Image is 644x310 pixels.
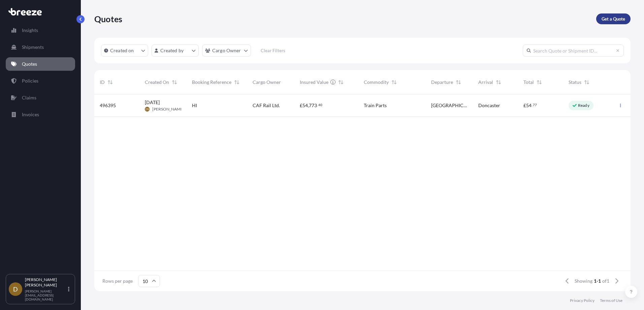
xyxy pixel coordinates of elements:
[533,104,537,106] span: 77
[523,79,534,86] span: Total
[22,111,39,118] p: Invoices
[6,57,75,71] a: Quotes
[25,289,67,301] p: [PERSON_NAME][EMAIL_ADDRESS][DOMAIN_NAME]
[6,40,75,54] a: Shipments
[318,104,322,106] span: 40
[454,78,462,86] button: Sort
[6,91,75,104] a: Claims
[494,78,503,86] button: Sort
[22,27,38,34] p: Insights
[317,104,318,106] span: .
[583,78,591,86] button: Sort
[110,47,134,54] p: Created on
[145,79,169,86] span: Created On
[170,78,179,86] button: Sort
[94,13,122,24] p: Quotes
[152,106,184,112] span: [PERSON_NAME]
[22,94,36,101] p: Claims
[13,286,18,292] span: D
[532,104,533,106] span: .
[22,44,44,51] p: Shipments
[212,47,241,54] p: Cargo Owner
[478,79,493,86] span: Arrival
[254,45,292,56] button: Clear Filters
[261,47,285,54] p: Clear Filters
[6,108,75,121] a: Invoices
[100,102,116,109] span: 496395
[106,78,114,86] button: Sort
[594,278,601,284] span: 1-1
[578,103,589,108] p: Ready
[22,77,38,84] p: Policies
[523,44,624,57] input: Search Quote or Shipment ID...
[390,78,398,86] button: Sort
[431,79,453,86] span: Departure
[337,78,345,86] button: Sort
[145,99,160,106] span: [DATE]
[309,103,317,108] span: 773
[102,278,133,284] span: Rows per page
[25,277,67,288] p: [PERSON_NAME] [PERSON_NAME]
[526,103,532,108] span: 54
[233,78,241,86] button: Sort
[101,44,148,57] button: createdOn Filter options
[570,298,594,303] a: Privacy Policy
[575,278,592,284] span: Showing
[302,103,308,108] span: 54
[100,79,105,86] span: ID
[192,79,231,86] span: Booking Reference
[602,15,625,22] p: Get a Quote
[192,102,197,109] span: HI
[596,13,631,24] a: Get a Quote
[535,78,543,86] button: Sort
[431,102,468,109] span: [GEOGRAPHIC_DATA]
[364,79,389,86] span: Commodity
[300,79,328,86] span: Insured Value
[478,102,500,109] span: Doncaster
[146,106,149,113] span: DS
[253,79,281,86] span: Cargo Owner
[300,103,302,108] span: £
[523,103,526,108] span: £
[160,47,184,54] p: Created by
[253,102,280,109] span: CAF Rail Ltd.
[6,74,75,88] a: Policies
[602,278,609,284] span: of 1
[600,298,622,303] a: Terms of Use
[308,103,309,108] span: ,
[22,61,37,67] p: Quotes
[6,24,75,37] a: Insights
[569,79,581,86] span: Status
[202,44,251,57] button: cargoOwner Filter options
[152,44,199,57] button: createdBy Filter options
[364,102,387,109] span: Train Parts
